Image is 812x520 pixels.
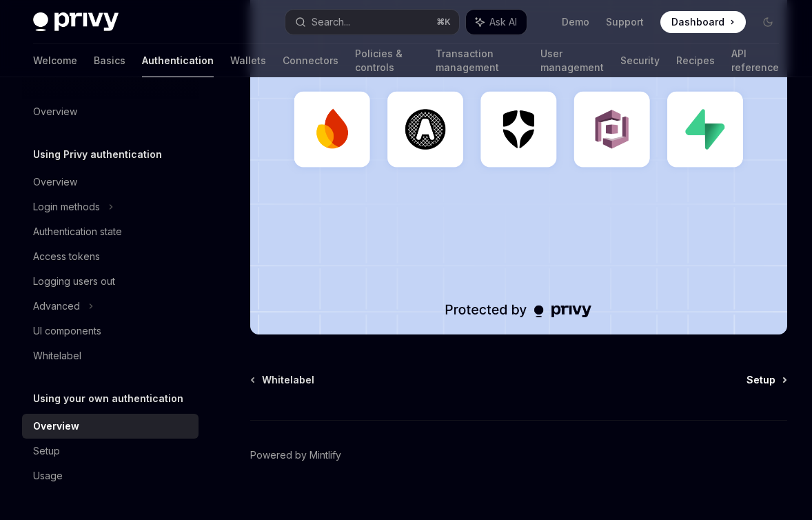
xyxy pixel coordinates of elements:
[33,44,77,77] a: Welcome
[283,44,338,77] a: Connectors
[676,44,715,77] a: Recipes
[33,298,80,314] div: Advanced
[22,343,199,368] a: Whitelabel
[33,418,79,434] div: Overview
[22,319,199,343] a: UI components
[22,439,199,463] a: Setup
[312,14,350,30] div: Search...
[22,219,199,244] a: Authentication state
[33,146,162,163] h5: Using Privy authentication
[757,11,779,33] button: Toggle dark mode
[33,468,63,484] div: Usage
[33,12,119,32] img: dark logo
[33,323,101,339] div: UI components
[22,463,199,488] a: Usage
[22,269,199,294] a: Logging users out
[230,44,266,77] a: Wallets
[466,10,527,34] button: Ask AI
[22,414,199,439] a: Overview
[22,99,199,124] a: Overview
[285,10,459,34] button: Search...⌘K
[747,373,775,387] span: Setup
[33,174,77,190] div: Overview
[33,223,122,240] div: Authentication state
[436,17,451,28] span: ⌘ K
[660,11,746,33] a: Dashboard
[671,15,724,29] span: Dashboard
[33,199,100,215] div: Login methods
[250,448,341,462] a: Powered by Mintlify
[33,443,60,459] div: Setup
[94,44,125,77] a: Basics
[33,390,183,407] h5: Using your own authentication
[731,44,779,77] a: API reference
[747,373,786,387] a: Setup
[33,103,77,120] div: Overview
[22,244,199,269] a: Access tokens
[33,348,81,364] div: Whitelabel
[355,44,419,77] a: Policies & controls
[252,373,314,387] a: Whitelabel
[436,44,524,77] a: Transaction management
[33,248,100,265] div: Access tokens
[142,44,214,77] a: Authentication
[562,15,589,29] a: Demo
[489,15,517,29] span: Ask AI
[606,15,644,29] a: Support
[33,273,115,290] div: Logging users out
[620,44,660,77] a: Security
[262,373,314,387] span: Whitelabel
[540,44,604,77] a: User management
[22,170,199,194] a: Overview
